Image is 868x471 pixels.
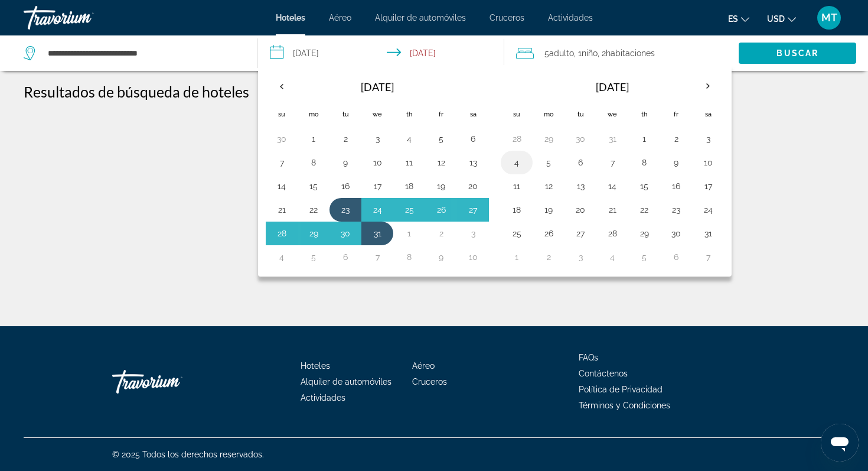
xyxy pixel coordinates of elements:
button: Day 16 [667,178,686,194]
a: Política de Privacidad [579,385,663,394]
button: Day 7 [699,249,717,265]
a: Términos y Condiciones [579,401,670,410]
button: Day 18 [400,178,419,194]
button: Day 24 [699,202,717,218]
button: Day 30 [336,225,355,242]
button: Day 10 [699,154,717,171]
button: Day 29 [635,225,654,242]
a: Alquiler de automóviles [375,13,466,22]
th: [DATE] [533,73,692,101]
button: Day 25 [507,225,526,242]
button: Day 7 [603,154,622,171]
button: Day 10 [464,249,482,265]
a: Actividades [548,13,593,22]
a: Aéreo [329,13,351,22]
table: Left calendar grid [266,73,489,269]
button: Day 15 [635,178,654,194]
a: Cruceros [490,13,524,22]
table: Right calendar grid [501,73,724,269]
button: Day 6 [667,249,686,265]
button: Change language [728,10,749,27]
button: Day 14 [272,178,291,194]
th: [DATE] [298,73,457,101]
span: es [728,14,738,24]
a: Actividades [301,393,345,402]
a: Aéreo [412,361,435,371]
button: Day 29 [539,131,558,147]
span: , 2 [598,45,655,61]
button: Day 17 [699,178,717,194]
button: Day 27 [464,202,482,218]
button: Day 9 [336,154,355,171]
button: Day 6 [464,131,482,147]
button: Day 19 [539,202,558,218]
button: Day 23 [336,202,355,218]
button: Day 20 [571,202,590,218]
button: Day 4 [272,249,291,265]
button: Day 16 [336,178,355,194]
button: Day 21 [272,202,291,218]
button: Day 6 [571,154,590,171]
button: Day 2 [336,131,355,147]
button: Day 7 [272,154,291,171]
button: Day 9 [667,154,686,171]
button: Previous month [266,73,298,100]
a: Alquiler de automóviles [301,377,391,386]
button: Day 8 [400,249,419,265]
button: Day 11 [507,178,526,194]
button: Day 15 [304,178,323,194]
button: Day 7 [368,249,387,265]
button: Day 26 [539,225,558,242]
button: Day 6 [336,249,355,265]
button: Day 2 [432,225,451,242]
button: Day 9 [432,249,451,265]
button: Next month [692,73,724,100]
button: Day 28 [507,131,526,147]
button: Day 18 [507,202,526,218]
button: Day 13 [464,154,482,171]
a: Cruceros [412,377,447,386]
a: FAQs [579,353,598,362]
p: No hay resultados basados en tus filtros [18,112,850,130]
button: Day 1 [400,225,419,242]
button: User Menu [814,5,844,30]
span: 5 [544,45,574,61]
span: Adulto [549,48,574,58]
span: Niño [582,48,598,58]
button: Day 4 [603,249,622,265]
button: Travelers: 5 adults, 1 child [504,35,739,71]
h1: Resultados de búsqueda de hoteles [24,83,249,100]
a: Hoteles [301,361,330,371]
button: Day 4 [400,131,419,147]
button: Day 3 [571,249,590,265]
span: habitaciones [606,48,655,58]
button: Day 30 [571,131,590,147]
button: Day 5 [432,131,451,147]
button: Day 31 [368,225,387,242]
button: Day 22 [304,202,323,218]
button: Day 13 [571,178,590,194]
button: Day 29 [304,225,323,242]
button: Day 28 [603,225,622,242]
button: Day 12 [539,178,558,194]
button: Day 4 [507,154,526,171]
button: Day 3 [699,131,717,147]
button: Day 20 [464,178,482,194]
button: Day 22 [635,202,654,218]
button: Day 14 [603,178,622,194]
a: Go Home [112,364,230,399]
span: Hoteles [276,13,305,22]
span: MT [821,12,837,24]
a: Contáctenos [579,369,628,378]
button: Day 30 [667,225,686,242]
button: Search [739,43,856,64]
button: Day 23 [667,202,686,218]
button: Day 8 [304,154,323,171]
